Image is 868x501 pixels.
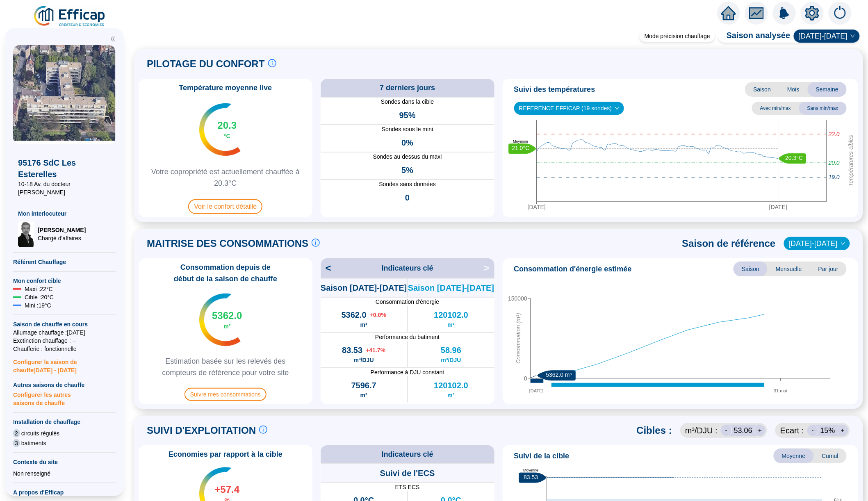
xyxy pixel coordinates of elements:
[434,309,468,321] span: 120102.0
[805,6,820,20] span: setting
[13,320,116,328] span: Saison de chauffe en cours
[513,139,528,143] text: Moyenne
[199,103,241,156] img: indicateur températures
[807,425,819,436] div: -
[828,159,840,166] tspan: 20.0
[408,282,494,294] span: Saison [DATE]-[DATE]
[752,102,799,115] span: Avec min/max
[774,388,787,393] tspan: 31 mai
[312,239,320,247] span: info-circle
[18,221,34,247] img: Chargé d'affaires
[212,309,242,322] span: 5362.0
[512,145,529,151] text: 21.0°C
[13,337,116,345] span: Exctinction chauffage : --
[524,474,538,481] text: 83.53
[847,135,854,187] tspan: Températures cibles
[13,488,116,496] span: A propos d'Efficap
[366,346,385,354] span: + 41.7 %
[640,30,715,42] div: Mode précision chauffage
[820,425,835,436] span: 15 %
[142,262,309,285] span: Consommation depuis de début de la saison de chauffe
[147,237,308,250] span: MAITRISE DES CONSOMMATIONS
[514,263,632,275] span: Consommation d'énergie estimée
[779,82,808,97] span: Mois
[774,449,814,463] span: Moyenne
[514,84,595,95] span: Suivi des températures
[321,98,494,106] span: Sondes dans la cible
[382,449,433,460] span: Indicateurs clé
[25,293,54,301] span: Cible : 20 °C
[13,328,116,337] span: Allumage chauffage : [DATE]
[13,277,116,285] span: Mon confort cible
[38,234,86,242] span: Chargé d'affaires
[13,418,116,426] span: Installation de chauffage
[218,119,237,132] span: 20.3
[637,424,672,437] span: Cibles :
[734,262,768,276] span: Saison
[25,301,51,310] span: Mini : 19 °C
[215,483,240,496] span: +57.4
[799,102,847,115] span: Sans min/max
[321,483,494,491] span: ETS ECS
[401,137,413,148] span: 0%
[147,57,265,71] span: PILOTAGE DU CONFORT
[810,262,847,276] span: Par jour
[448,321,455,329] span: m³
[401,164,413,176] span: 5%
[524,375,527,382] tspan: 0
[734,425,752,436] span: 53.06
[773,2,796,25] img: alerts
[321,298,494,306] span: Consommation d'énergie
[615,106,620,111] span: down
[519,102,620,114] span: REFERENCE EFFICAP (19 sondes)
[721,425,732,436] div: -
[268,59,276,67] span: info-circle
[789,237,845,250] span: 2024-2025
[808,82,847,97] span: Semaine
[799,30,855,42] span: 2025-2026
[147,424,256,437] span: SUIVI D'EXPLOITATION
[13,345,116,353] span: Chaufferie : fonctionnelle
[13,389,116,407] span: Configurer les autres saisons de chauffe
[321,282,407,294] span: Saison [DATE]-[DATE]
[448,391,455,399] span: m³
[718,30,791,43] span: Saison analysée
[382,262,433,274] span: Indicateurs clé
[188,199,262,214] span: Voir le confort détaillé
[514,450,570,462] span: Suivi de la cible
[399,109,416,121] span: 95%
[351,380,376,391] span: 7596.7
[38,226,86,234] span: [PERSON_NAME]
[537,473,544,480] tspan: 85
[380,467,435,479] span: Suivi de l'ECS
[829,174,840,180] tspan: 19.0
[224,132,230,140] span: °C
[13,458,116,466] span: Contexte du site
[13,469,116,478] div: Non renseigné
[321,180,494,189] span: Sondes sans données
[546,372,572,378] text: 5362.0 m³
[785,155,803,161] text: 20.3°C
[321,153,494,161] span: Sondes au dessus du maxi
[321,262,331,275] span: <
[164,449,287,460] span: Economies par rapport à la cible
[185,388,267,401] span: Suivre mes consommations
[780,425,804,436] span: Ecart :
[434,380,468,391] span: 120102.0
[13,439,20,447] span: 3
[18,180,111,196] span: 10-18 Av. du docteur [PERSON_NAME]
[321,368,494,376] span: Performance à DJU constant
[380,82,435,93] span: 7 derniers jours
[21,439,46,447] span: batiments
[25,285,53,293] span: Maxi : 22 °C
[13,429,20,437] span: 2
[21,429,59,437] span: circuits régulés
[223,322,230,330] span: m³
[13,258,116,266] span: Référent Chauffage
[837,425,848,436] div: +
[199,294,241,346] img: indicateur températures
[321,125,494,134] span: Sondes sous le mini
[749,6,764,20] span: fund
[523,468,538,472] text: Moyenne
[721,6,736,20] span: home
